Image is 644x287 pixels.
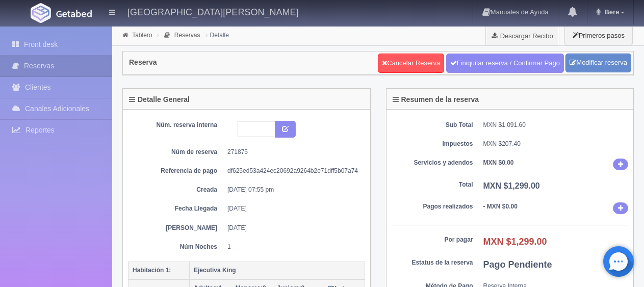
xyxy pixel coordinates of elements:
h4: Reserva [129,59,157,66]
b: - MXN $0.00 [483,203,518,210]
dd: MXN $1,091.60 [483,121,629,129]
a: Tablero [132,32,152,39]
dt: Sub Total [392,121,473,129]
dt: Núm Noches [136,243,217,251]
dt: Fecha Llegada [136,204,217,213]
b: MXN $1,299.00 [483,181,540,190]
dd: 1 [227,243,357,251]
th: Ejecutiva King [190,262,365,279]
dd: [DATE] [227,224,357,232]
b: MXN $1,299.00 [483,237,547,247]
dt: Referencia de pago [136,167,217,175]
dt: Creada [136,186,217,194]
dt: Núm de reserva [136,148,217,156]
dt: Servicios y adendos [392,159,473,167]
dd: [DATE] 07:55 pm [227,186,357,194]
dt: Total [392,180,473,189]
a: Finiquitar reserva / Confirmar Pago [446,54,564,73]
dd: MXN $207.40 [483,140,629,148]
b: MXN $0.00 [483,159,514,166]
a: Cancelar Reserva [378,54,444,73]
img: Getabed [31,3,51,23]
b: Pago Pendiente [483,259,552,270]
dd: df625ed53a424ec20692a9264b2e71dff5b07a74 [227,167,357,175]
h4: [GEOGRAPHIC_DATA][PERSON_NAME] [127,5,298,18]
h4: Resumen de la reserva [393,96,479,103]
span: Bere [602,8,619,16]
img: Getabed [56,10,92,17]
h4: Detalle General [129,96,190,103]
b: Habitación 1: [133,267,171,274]
dt: Pagos realizados [392,202,473,211]
a: Modificar reserva [565,54,631,72]
dt: Estatus de la reserva [392,258,473,267]
a: Descargar Recibo [486,25,559,46]
dd: [DATE] [227,204,357,213]
dt: Por pagar [392,236,473,244]
dd: 271875 [227,148,357,156]
dt: Núm. reserva interna [136,121,217,129]
a: Reservas [174,32,200,39]
dt: [PERSON_NAME] [136,224,217,232]
li: Detalle [203,30,231,40]
dt: Impuestos [392,140,473,148]
button: Primeros pasos [564,25,633,45]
